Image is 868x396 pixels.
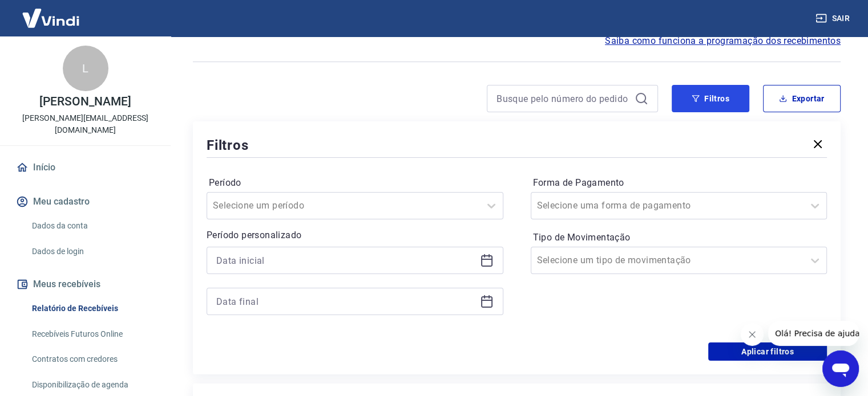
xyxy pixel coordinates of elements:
[216,293,475,310] input: Data final
[27,240,157,263] a: Dados de login
[216,252,475,269] input: Data inicial
[605,34,841,48] a: Saiba como funciona a programação dos recebimentos
[533,176,825,190] label: Forma de Pagamento
[207,228,503,242] p: Período personalizado
[63,46,108,91] div: L
[533,231,825,244] label: Tipo de Movimentação
[14,1,88,35] img: Vindi
[27,297,157,320] a: Relatório de Recebíveis
[27,348,157,371] a: Contratos com credores
[813,8,854,29] button: Sair
[14,189,157,214] button: Meu cadastro
[763,85,841,112] button: Exportar
[672,85,749,112] button: Filtros
[39,96,131,108] p: [PERSON_NAME]
[207,136,249,154] h5: Filtros
[14,272,157,297] button: Meus recebíveis
[741,323,764,346] iframe: Fechar mensagem
[7,8,96,17] span: Olá! Precisa de ajuda?
[14,155,157,180] a: Início
[708,342,827,361] button: Aplicar filtros
[822,350,859,387] iframe: Botão para abrir a janela de mensagens
[209,176,501,190] label: Período
[496,90,630,107] input: Busque pelo número do pedido
[9,112,162,136] p: [PERSON_NAME][EMAIL_ADDRESS][DOMAIN_NAME]
[27,214,157,238] a: Dados da conta
[768,321,859,346] iframe: Mensagem da empresa
[27,322,157,346] a: Recebíveis Futuros Online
